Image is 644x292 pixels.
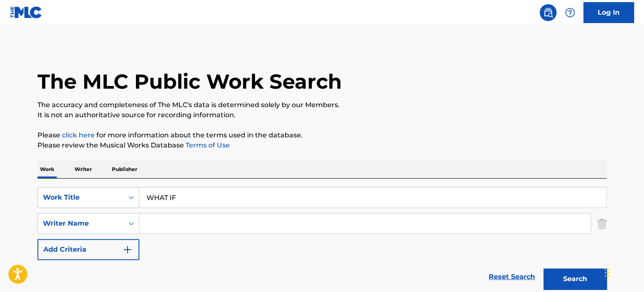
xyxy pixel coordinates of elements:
[122,245,133,255] img: 9d2ae6d4665cec9f34b9.svg
[43,192,119,203] div: Work Title
[37,239,139,260] button: Add Criteria
[37,140,607,150] p: Please review the Musical Works Database
[543,8,553,18] img: search
[597,213,607,234] img: Delete Criterion
[10,6,43,18] img: MLC Logo
[543,268,607,289] button: Search
[184,141,230,149] a: Terms of Use
[583,2,634,23] a: Log In
[37,69,342,94] h1: The MLC Public Work Search
[109,160,140,178] p: Publisher
[565,8,575,18] img: help
[37,110,607,120] p: It is not an authoritative source for recording information.
[604,260,609,285] div: Drag
[72,160,94,178] p: Writer
[484,268,539,286] a: Reset Search
[562,4,578,21] div: Help
[602,252,644,292] iframe: Chat Widget
[43,218,119,229] div: Writer Name
[37,100,607,110] p: The accuracy and completeness of The MLC's data is determined solely by our Members.
[37,130,607,140] p: Please for more information about the terms used in the database.
[37,160,57,178] p: Work
[540,4,556,21] a: Public Search
[62,131,95,139] a: click here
